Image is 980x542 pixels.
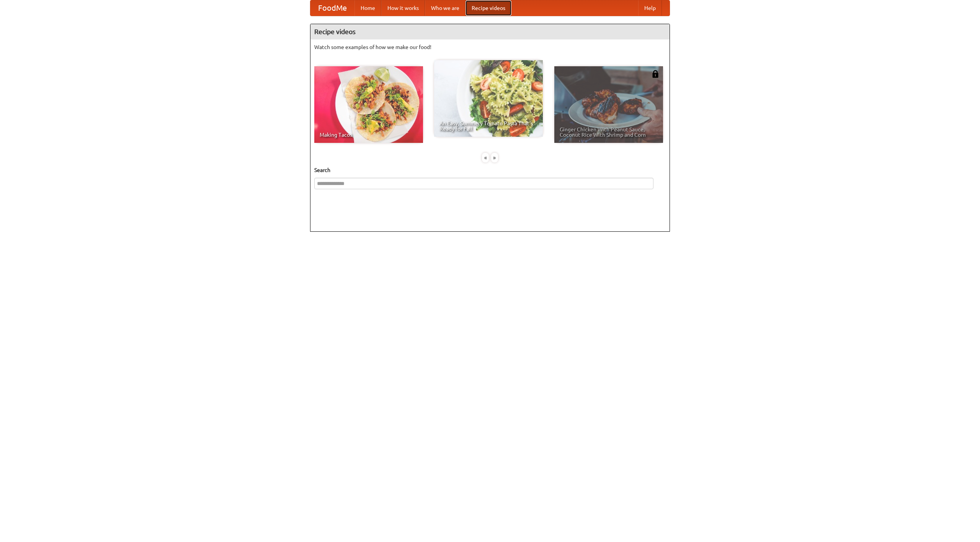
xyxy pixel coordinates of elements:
img: 483408.png [652,70,659,78]
a: Help [638,0,662,16]
p: Watch some examples of how we make our food! [314,43,666,51]
h4: Recipe videos [310,24,670,39]
span: Making Tacos [320,132,418,138]
a: Making Tacos [314,66,423,143]
a: Who we are [425,0,465,16]
a: Home [354,0,381,16]
div: « [482,153,489,162]
a: An Easy, Summery Tomato Pasta That's Ready for Fall [434,60,543,137]
div: » [491,153,498,162]
span: An Easy, Summery Tomato Pasta That's Ready for Fall [439,121,537,131]
a: FoodMe [310,0,354,16]
h5: Search [314,166,666,174]
a: Recipe videos [465,0,511,16]
a: How it works [381,0,425,16]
